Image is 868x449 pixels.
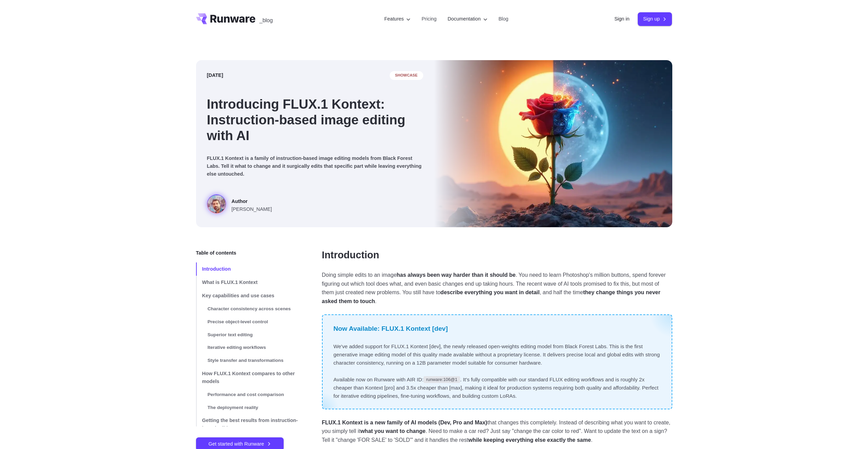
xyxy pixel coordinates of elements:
[448,15,488,23] label: Documentation
[322,271,672,305] p: Doing simple edits to an image . You need to learn Photoshop's million buttons, spend forever fig...
[334,376,661,400] p: Available now on Runware with AIR ID: . It's fully compatible with our standard FLUX editing work...
[384,15,411,23] label: Features
[202,418,298,431] span: Getting the best results from instruction-based editing
[202,280,258,285] span: What is FLUX.1 Kontext
[424,376,460,383] code: runware:106@1
[208,345,266,350] span: Iterative editing workflows
[208,358,284,363] span: Style transfer and transformations
[232,198,272,205] span: Author
[202,266,231,272] span: Introduction
[208,306,291,311] span: Character consistency across scenes
[259,18,273,23] span: _blog
[259,13,273,24] a: _blog
[434,60,672,227] img: Surreal rose in a desert landscape, split between day and night with the sun and moon aligned beh...
[360,428,425,434] strong: what you want to change
[208,405,258,410] span: The deployment reality
[322,249,379,261] a: Introduction
[322,418,672,445] p: that changes this completely. Instead of describing what you want to create, you simply tell it ....
[196,289,300,302] a: Key capabilities and use cases
[334,324,661,334] div: Now Available: FLUX.1 Kontext [dev]
[196,367,300,388] a: How FLUX.1 Kontext compares to other models
[614,15,630,23] a: Sign in
[196,401,300,414] a: The deployment reality
[468,437,591,443] strong: while keeping everything else exactly the same
[390,71,423,80] span: showcase
[498,15,508,23] a: Blog
[232,205,272,213] span: [PERSON_NAME]
[207,154,423,178] p: FLUX.1 Kontext is a family of instruction-based image editing models from Black Forest Labs. Tell...
[208,392,284,397] span: Performance and cost comparison
[196,315,300,328] a: Precise object-level control
[322,420,488,425] strong: FLUX.1 Kontext is a new family of AI models (Dev, Pro and Max)
[196,262,300,276] a: Introduction
[207,194,272,216] a: Surreal rose in a desert landscape, split between day and night with the sun and moon aligned beh...
[196,354,300,367] a: Style transfer and transformations
[196,328,300,341] a: Superior text editing
[207,96,423,144] h1: Introducing FLUX.1 Kontext: Instruction-based image editing with AI
[196,249,236,257] span: Table of contents
[638,12,672,26] a: Sign up
[440,289,540,295] strong: describe everything you want in detail
[208,319,268,324] span: Precise object-level control
[196,13,256,24] a: Go to /
[196,276,300,289] a: What is FLUX.1 Kontext
[196,341,300,354] a: Iterative editing workflows
[208,332,253,337] span: Superior text editing
[196,388,300,401] a: Performance and cost comparison
[422,15,437,23] a: Pricing
[196,302,300,315] a: Character consistency across scenes
[202,293,274,298] span: Key capabilities and use cases
[202,371,295,384] span: How FLUX.1 Kontext compares to other models
[334,342,661,367] p: We've added support for FLUX.1 Kontext [dev], the newly released open-weights editing model from ...
[397,272,516,278] strong: has always been way harder than it should be
[207,71,223,79] time: [DATE]
[196,414,300,435] a: Getting the best results from instruction-based editing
